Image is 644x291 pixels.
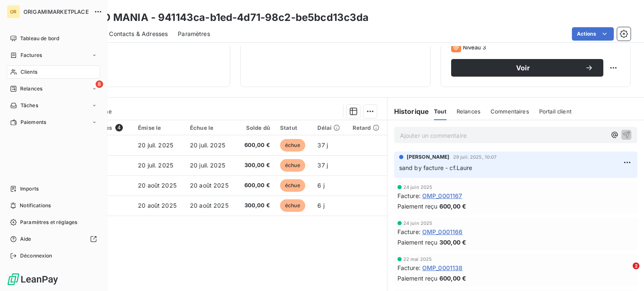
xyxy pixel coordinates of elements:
span: Paiement reçu [397,202,438,211]
span: 600,00 € [439,202,466,211]
div: Retard [353,124,382,131]
span: OMP_0001167 [422,191,462,200]
span: 20 août 2025 [138,202,177,209]
span: 600,00 € [242,141,270,149]
span: Facture : [397,263,421,272]
button: Voir [451,59,603,77]
span: Niveau 3 [463,44,486,51]
span: 24 juin 2025 [403,185,433,190]
a: Factures [7,49,100,62]
a: 8Relances [7,82,100,95]
span: Facture : [397,191,421,200]
span: 20 août 2025 [190,182,229,189]
span: Paramètres [178,30,210,38]
a: Tâches [7,99,100,112]
a: Aide [7,232,100,246]
h3: CACAO MANIA - 941143ca-b1ed-4d71-98c2-be5bcd13c3da [74,10,369,25]
span: 600,00 € [439,274,466,283]
a: Clients [7,65,100,79]
span: Paramètres et réglages [20,219,77,226]
span: Commentaires [491,108,529,115]
span: Factures [21,52,42,59]
iframe: Intercom live chat [615,263,636,283]
span: Voir [461,64,585,71]
span: 6 j [317,182,324,189]
span: échue [280,199,305,212]
span: Contacts & Adresses [109,30,168,38]
span: 20 août 2025 [190,202,229,209]
img: Logo LeanPay [7,273,59,286]
span: 20 août 2025 [138,182,177,189]
span: OMP_0001166 [422,227,463,236]
span: Portail client [539,108,571,115]
span: 24 juin 2025 [403,221,433,226]
span: Relances [20,85,42,93]
span: Paiement reçu [397,238,438,247]
span: Paiement reçu [397,274,438,283]
span: Facture : [397,227,421,236]
span: Tableau de bord [20,35,59,42]
span: Relances [457,108,480,115]
span: 37 j [317,142,328,149]
span: Aide [20,235,31,243]
span: 20 juil. 2025 [138,162,173,169]
div: Statut [280,124,308,131]
span: Notifications [20,202,51,209]
span: 2 [633,263,639,269]
span: 20 juil. 2025 [190,162,225,169]
span: 20 juil. 2025 [190,142,225,149]
span: Imports [20,185,39,193]
a: Imports [7,182,100,196]
span: 8 [96,80,103,88]
span: 6 j [317,202,324,209]
span: 22 mai 2025 [403,257,432,262]
span: 300,00 € [242,201,270,210]
span: Tâches [21,102,38,109]
button: Actions [572,27,614,41]
div: Émise le [138,124,180,131]
span: Déconnexion [20,252,52,260]
span: 4 [115,124,123,131]
span: échue [280,139,305,152]
a: Paramètres et réglages [7,216,100,229]
span: 300,00 € [439,238,466,247]
span: sand by facture - cf.Laure [399,164,473,171]
span: Paiements [21,118,46,126]
div: Délai [317,124,342,131]
span: ORIGAMIMARKETPLACE [23,8,89,15]
span: 29 juil. 2025, 10:07 [453,155,497,160]
span: Clients [21,68,37,76]
span: 600,00 € [242,181,270,190]
span: échue [280,159,305,172]
span: [PERSON_NAME] [407,153,450,161]
span: OMP_0001138 [422,263,463,272]
a: Paiements [7,116,100,129]
div: OR [7,5,20,18]
span: 37 j [317,162,328,169]
div: Échue le [190,124,232,131]
span: échue [280,179,305,192]
span: Tout [434,108,447,115]
span: 20 juil. 2025 [138,142,173,149]
a: Tableau de bord [7,32,100,45]
span: 300,00 € [242,161,270,170]
div: Solde dû [242,124,270,131]
h6: Historique [387,106,429,116]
